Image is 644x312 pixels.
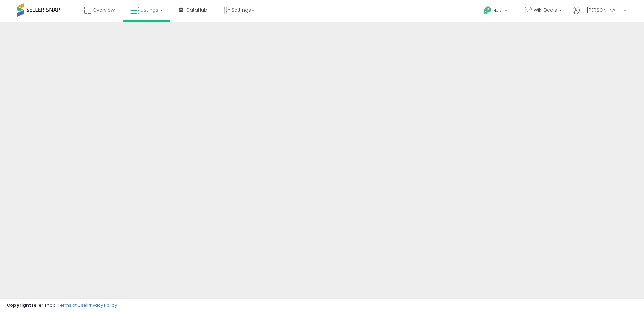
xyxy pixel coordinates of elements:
[87,302,117,308] a: Privacy Policy
[186,7,207,14] span: DataHub
[93,7,115,14] span: Overview
[7,302,31,308] strong: Copyright
[573,7,626,22] a: Hi [PERSON_NAME]
[141,7,158,14] span: Listings
[534,7,557,14] span: Wiki Deals
[483,6,492,15] i: Get Help
[58,302,86,308] a: Terms of Use
[478,1,514,22] a: Help
[581,7,622,14] span: Hi [PERSON_NAME]
[493,8,503,14] span: Help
